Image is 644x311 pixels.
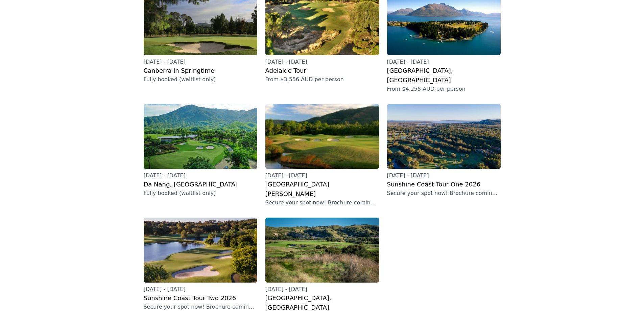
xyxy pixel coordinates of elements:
[144,180,257,189] h2: Da Nang, [GEOGRAPHIC_DATA]
[265,58,379,66] p: [DATE] - [DATE]
[387,66,501,85] h2: [GEOGRAPHIC_DATA], [GEOGRAPHIC_DATA]
[144,303,257,311] p: Secure your spot now! Brochure coming soon
[144,189,257,197] p: Fully booked (waitlist only)
[144,66,257,75] h2: Canberra in Springtime
[144,58,257,66] p: [DATE] - [DATE]
[387,104,501,197] a: [DATE] - [DATE]Sunshine Coast Tour One 2026Secure your spot now! Brochure coming soon
[144,104,257,197] a: [DATE] - [DATE]Da Nang, [GEOGRAPHIC_DATA]Fully booked (waitlist only)
[144,218,257,311] a: [DATE] - [DATE]Sunshine Coast Tour Two 2026Secure your spot now! Brochure coming soon
[387,172,501,180] p: [DATE] - [DATE]
[387,180,501,189] h2: Sunshine Coast Tour One 2026
[387,189,501,197] p: Secure your spot now! Brochure coming soon
[265,199,379,207] p: Secure your spot now! Brochure coming soon
[144,172,257,180] p: [DATE] - [DATE]
[144,293,257,303] h2: Sunshine Coast Tour Two 2026
[265,75,379,84] p: From $3,556 AUD per person
[265,180,379,199] h2: [GEOGRAPHIC_DATA][PERSON_NAME]
[387,58,501,66] p: [DATE] - [DATE]
[387,85,501,93] p: From $4,255 AUD per person
[144,75,257,84] p: Fully booked (waitlist only)
[265,172,379,180] p: [DATE] - [DATE]
[144,285,257,293] p: [DATE] - [DATE]
[265,66,379,75] h2: Adelaide Tour
[265,104,379,207] a: [DATE] - [DATE][GEOGRAPHIC_DATA][PERSON_NAME]Secure your spot now! Brochure coming soon
[265,285,379,293] p: [DATE] - [DATE]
